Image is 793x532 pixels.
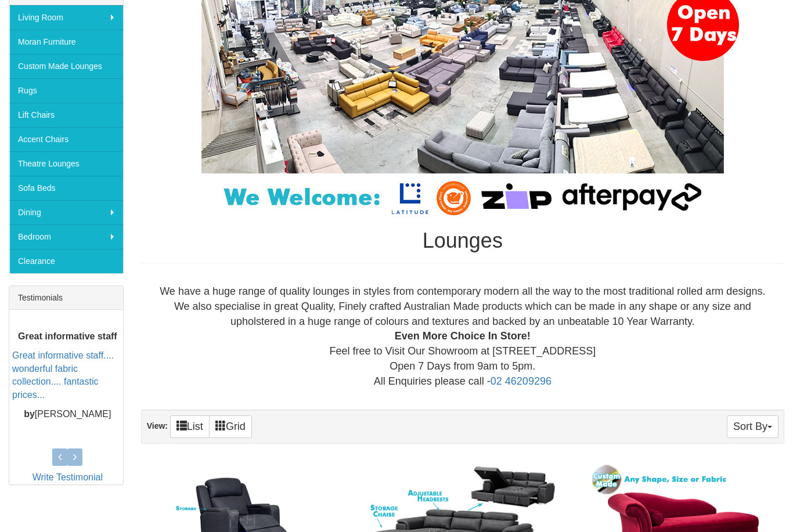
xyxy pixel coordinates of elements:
[209,415,252,438] a: Grid
[9,127,123,151] a: Accent Chairs
[9,176,123,200] a: Sofa Beds
[33,472,103,482] a: Write Testimonial
[9,151,123,176] a: Theatre Lounges
[150,284,775,389] div: We have a huge range of quality lounges in styles from contemporary modern all the way to the mos...
[24,410,35,419] b: by
[491,375,552,387] a: 02 46209296
[12,408,123,422] p: [PERSON_NAME]
[727,415,778,438] button: Sort By
[395,330,531,342] b: Even More Choice In Store!
[9,286,123,310] div: Testimonials
[141,229,784,252] h1: Lounges
[9,54,123,78] a: Custom Made Lounges
[9,103,123,127] a: Lift Chairs
[9,5,123,30] a: Living Room
[9,30,123,54] a: Moran Furniture
[9,249,123,273] a: Clearance
[170,415,210,438] a: List
[147,421,168,430] strong: View:
[9,200,123,225] a: Dining
[12,350,114,400] a: Great informative staff.... wonderful fabric collection.... fantastic prices...
[9,225,123,249] a: Bedroom
[9,78,123,103] a: Rugs
[18,331,117,341] b: Great informative staff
